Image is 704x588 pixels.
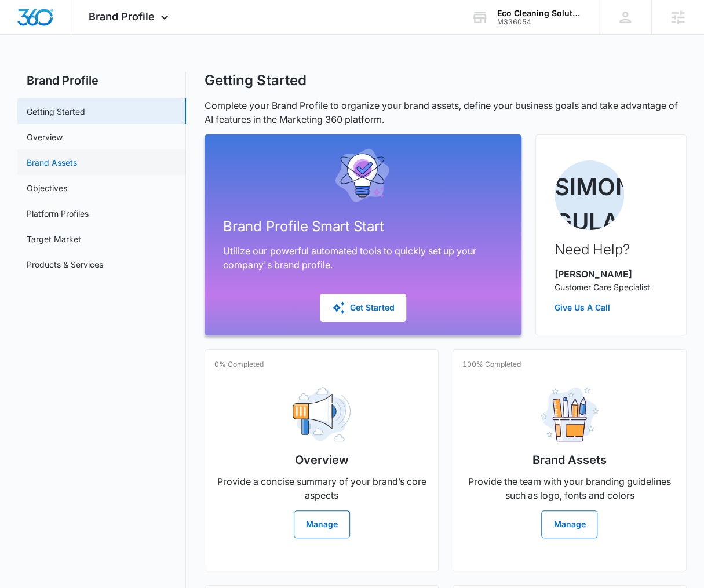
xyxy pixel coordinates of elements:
[205,349,439,571] a: 0% CompletedOverviewProvide a concise summary of your brand’s core aspectsManage
[89,10,155,23] span: Brand Profile
[27,156,77,169] a: Brand Assets
[555,301,650,313] a: Give Us A Call
[44,68,104,76] div: Domain Overview
[555,160,624,230] img: Simon Gulau
[541,510,597,538] button: Manage
[497,9,582,18] div: account name
[30,30,127,39] div: Domain: [DOMAIN_NAME]
[19,30,28,39] img: website_grey.svg
[320,294,406,322] button: Get Started
[17,72,186,89] h2: Brand Profile
[205,72,306,89] h1: Getting Started
[555,239,650,260] h2: Need Help?
[27,233,81,245] a: Target Market
[27,258,103,271] a: Products & Services
[214,359,264,370] p: 0% Completed
[295,451,349,469] h2: Overview
[497,18,582,26] div: account id
[205,98,686,126] p: Complete your Brand Profile to organize your brand assets, define your business goals and take ad...
[294,510,350,538] button: Manage
[128,68,195,76] div: Keywords by Traffic
[19,19,28,28] img: logo_orange.svg
[462,474,677,502] p: Provide the team with your branding guidelines such as logo, fonts and colors
[223,216,498,237] h2: Brand Profile Smart Start
[27,182,67,194] a: Objectives
[453,349,687,571] a: 100% CompletedBrand AssetsProvide the team with your branding guidelines such as logo, fonts and ...
[223,244,498,272] p: Utilize our powerful automated tools to quickly set up your company's brand profile.
[27,131,63,143] a: Overview
[555,267,650,281] p: [PERSON_NAME]
[31,67,41,76] img: tab_domain_overview_orange.svg
[214,474,429,502] p: Provide a concise summary of your brand’s core aspects
[27,207,89,220] a: Platform Profiles
[555,281,650,293] p: Customer Care Specialist
[331,301,395,315] div: Get Started
[532,451,607,469] h2: Brand Assets
[32,19,57,28] div: v 4.0.25
[462,359,521,370] p: 100% Completed
[27,105,85,118] a: Getting Started
[115,67,125,76] img: tab_keywords_by_traffic_grey.svg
